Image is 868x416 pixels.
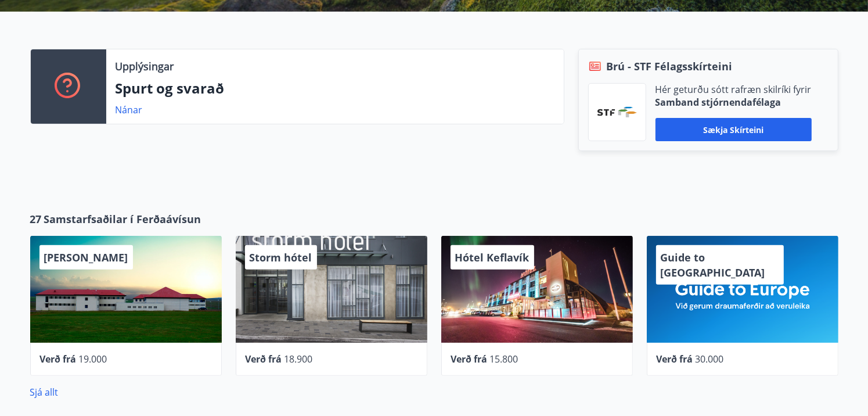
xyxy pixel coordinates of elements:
span: 19.000 [79,353,107,365]
a: Nánar [116,103,143,116]
span: 15.800 [490,353,518,365]
span: Storm hótel [250,250,312,264]
span: 18.900 [284,353,313,365]
img: vjCaq2fThgY3EUYqSgpjEiBg6WP39ov69hlhuPVN.png [597,107,637,117]
p: Hér geturðu sótt rafræn skilríki fyrir [655,83,812,96]
span: 27 [30,211,42,227]
span: Verð frá [451,353,488,365]
span: Brú - STF Félagsskírteini [607,59,733,74]
span: Guide to [GEOGRAPHIC_DATA] [661,250,765,279]
span: 30.000 [696,353,724,365]
span: Hótel Keflavík [455,250,530,264]
a: Sjá allt [30,386,59,399]
span: Verð frá [657,353,693,365]
span: Samstarfsaðilar í Ferðaávísun [44,211,201,227]
button: Sækja skírteini [655,118,812,141]
span: Verð frá [40,353,77,365]
span: Verð frá [246,353,282,365]
p: Samband stjórnendafélaga [655,96,812,109]
p: Upplýsingar [116,59,174,74]
p: Spurt og svarað [116,78,554,98]
span: [PERSON_NAME] [44,250,128,264]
